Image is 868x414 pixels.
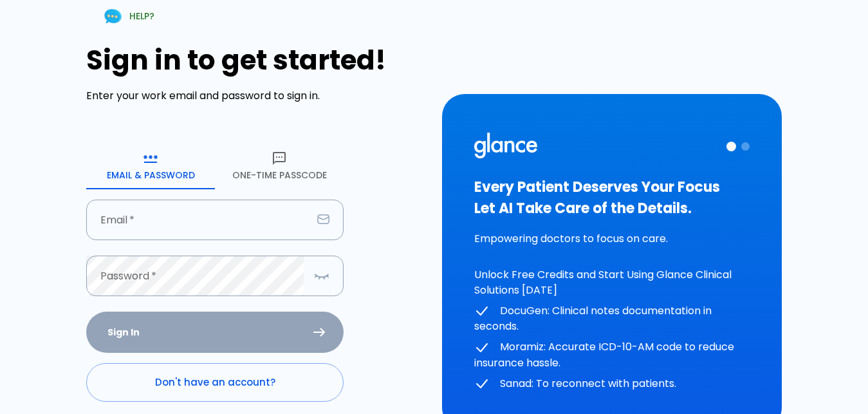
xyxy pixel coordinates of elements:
img: Chat Support [102,5,124,28]
p: Sanad: To reconnect with patients. [474,376,750,392]
p: Moramiz: Accurate ICD-10-AM code to reduce insurance hassle. [474,339,750,371]
p: Empowering doctors to focus on care. [474,231,750,247]
p: Enter your work email and password to sign in. [86,88,426,104]
h3: Every Patient Deserves Your Focus Let AI Take Care of the Details. [474,176,750,219]
button: Email & Password [86,143,215,189]
input: dr.ahmed@clinic.com [86,200,312,240]
a: Don't have an account? [86,363,344,402]
h1: Sign in to get started! [86,44,426,76]
button: One-Time Passcode [215,143,344,189]
p: DocuGen: Clinical notes documentation in seconds. [474,303,750,335]
p: Unlock Free Credits and Start Using Glance Clinical Solutions [DATE] [474,267,750,298]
